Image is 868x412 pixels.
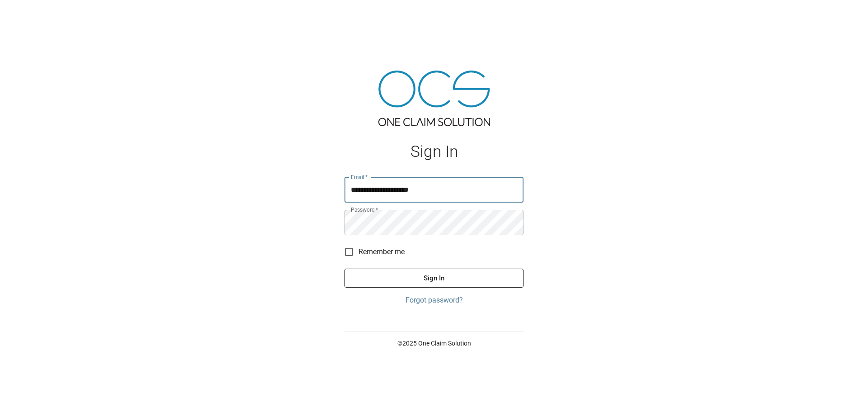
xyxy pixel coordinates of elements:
label: Email [351,173,368,181]
img: ocs-logo-tra.png [378,71,490,126]
button: Sign In [344,269,524,288]
h1: Sign In [344,142,524,161]
span: Remember me [359,246,405,257]
a: Forgot password? [344,295,524,306]
img: ocs-logo-white-transparent.png [11,5,47,24]
p: © 2025 One Claim Solution [344,339,524,348]
label: Password [351,206,378,213]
